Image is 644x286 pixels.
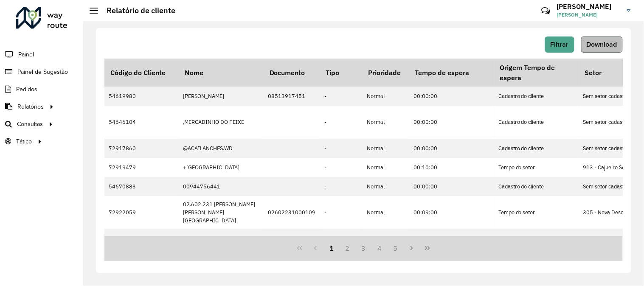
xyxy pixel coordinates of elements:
[557,3,621,11] h3: [PERSON_NAME]
[494,106,579,139] td: Cadastro do cliente
[494,177,579,196] td: Cadastro do cliente
[98,6,175,15] h2: Relatório de cliente
[320,177,363,196] td: -
[494,158,579,177] td: Tempo do setor
[264,196,320,229] td: 02602231000109
[17,67,68,76] span: Painel de Sugestão
[409,106,494,139] td: 00:00:00
[419,240,436,256] button: Last Page
[371,240,388,256] button: 4
[409,59,494,87] th: Tempo de espera
[494,139,579,158] td: Cadastro do cliente
[557,11,621,19] span: [PERSON_NAME]
[363,106,409,139] td: Normal
[264,87,320,106] td: 08513917451
[363,229,409,248] td: Normal
[363,87,409,106] td: Normal
[18,50,34,59] span: Painel
[494,59,579,87] th: Origem Tempo de espera
[363,139,409,158] td: Normal
[323,240,340,256] button: 1
[179,87,264,106] td: [PERSON_NAME]
[179,106,264,139] td: ,MERCADINHO DO PEIXE
[320,139,363,158] td: -
[494,87,579,106] td: Cadastro do cliente
[17,120,43,129] span: Consultas
[409,196,494,229] td: 00:09:00
[320,106,363,139] td: -
[545,36,574,53] button: Filtrar
[388,240,404,256] button: 5
[409,139,494,158] td: 00:00:00
[409,177,494,196] td: 00:00:00
[320,158,363,177] td: -
[404,240,420,256] button: Next Page
[104,139,179,158] td: 72917860
[179,59,264,87] th: Nome
[16,85,37,94] span: Pedidos
[104,87,179,106] td: 54619980
[104,158,179,177] td: 72919479
[494,229,579,248] td: Tempo do setor
[179,196,264,229] td: 02.602.231 [PERSON_NAME] [PERSON_NAME][GEOGRAPHIC_DATA]
[320,87,363,106] td: -
[320,229,363,248] td: -
[587,41,617,48] span: Download
[581,36,623,53] button: Download
[409,229,494,248] td: 00:10:00
[17,102,44,111] span: Relatórios
[104,196,179,229] td: 72922059
[179,139,264,158] td: @ACAILANCHES.WD
[409,158,494,177] td: 00:10:00
[363,59,409,87] th: Prioridade
[320,196,363,229] td: -
[104,229,179,248] td: 72919160
[264,59,320,87] th: Documento
[179,229,264,248] td: 052 BAR E PETISCARIA
[551,41,569,48] span: Filtrar
[363,177,409,196] td: Normal
[363,158,409,177] td: Normal
[179,158,264,177] td: +[GEOGRAPHIC_DATA]
[320,59,363,87] th: Tipo
[409,87,494,106] td: 00:00:00
[494,196,579,229] td: Tempo do setor
[104,59,179,87] th: Código do Cliente
[340,240,356,256] button: 2
[356,240,372,256] button: 3
[179,177,264,196] td: 00944756441
[363,196,409,229] td: Normal
[16,137,32,146] span: Tático
[104,177,179,196] td: 54670883
[104,106,179,139] td: 54646104
[537,2,555,20] a: Contato Rápido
